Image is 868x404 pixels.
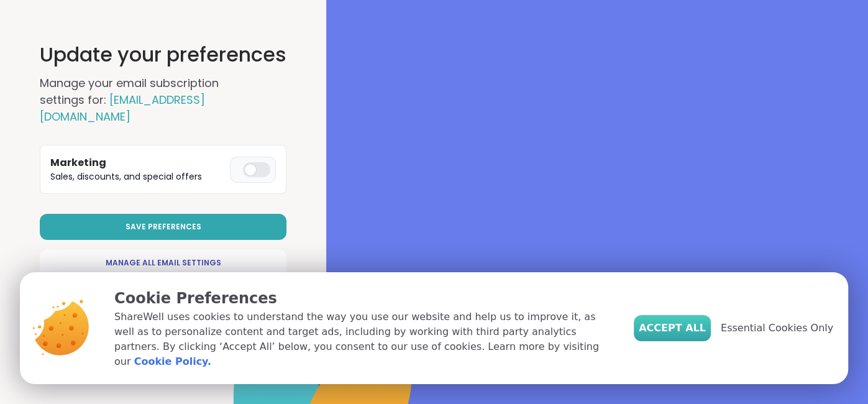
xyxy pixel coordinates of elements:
button: Accept All [634,315,711,341]
p: Cookie Preferences [114,287,614,310]
h2: Manage your email subscription settings for: [40,75,263,125]
a: Manage All Email Settings [40,250,286,276]
span: Manage All Email Settings [106,257,221,269]
h1: Update your preferences [40,40,286,70]
span: Accept All [639,321,706,336]
span: Essential Cookies Only [721,321,833,336]
p: ShareWell uses cookies to understand the way you use our website and help us to improve it, as we... [114,310,614,369]
span: Save Preferences [126,221,201,232]
button: Save Preferences [40,214,286,240]
span: [EMAIL_ADDRESS][DOMAIN_NAME] [40,92,205,124]
h3: Marketing [50,155,225,170]
p: Sales, discounts, and special offers [50,170,225,183]
a: Cookie Policy. [134,354,211,369]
